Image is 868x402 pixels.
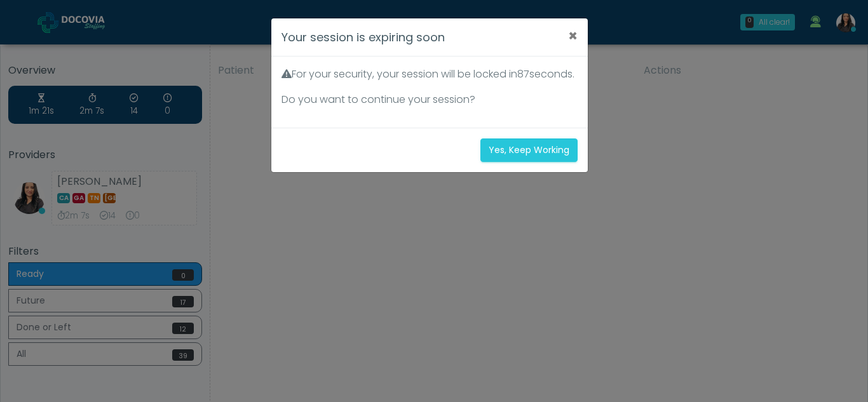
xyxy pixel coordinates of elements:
[281,29,445,46] h4: Your session is expiring soon
[281,92,578,107] p: Do you want to continue your session?
[480,138,578,162] button: Yes, Keep Working
[558,18,588,54] button: ×
[281,67,578,82] p: For your security, your session will be locked in seconds.
[517,67,529,81] span: 87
